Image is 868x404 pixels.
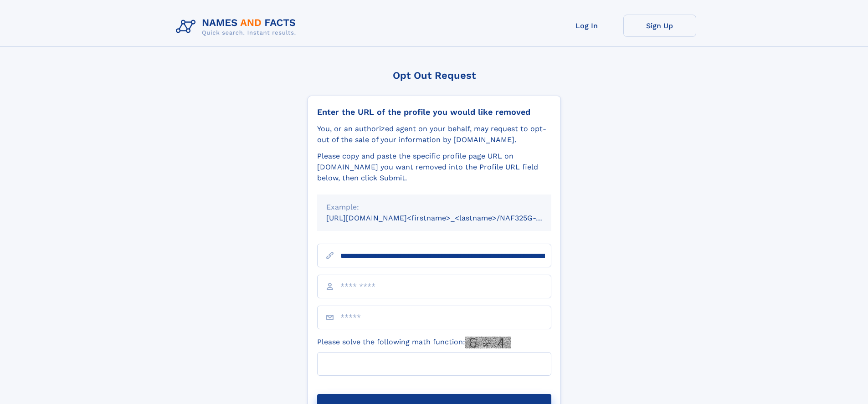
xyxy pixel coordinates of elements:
[317,337,511,348] label: Please solve the following math function:
[317,123,551,145] div: You, or an authorized agent on your behalf, may request to opt-out of the sale of your informatio...
[623,15,696,37] a: Sign Up
[326,202,542,213] div: Example:
[172,15,303,39] img: Logo Names and Facts
[550,15,623,37] a: Log In
[317,107,551,117] div: Enter the URL of the profile you would like removed
[308,70,561,81] div: Opt Out Request
[326,214,569,222] small: [URL][DOMAIN_NAME]<firstname>_<lastname>/NAF325G-xxxxxxxx
[317,151,551,184] div: Please copy and paste the specific profile page URL on [DOMAIN_NAME] you want removed into the Pr...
